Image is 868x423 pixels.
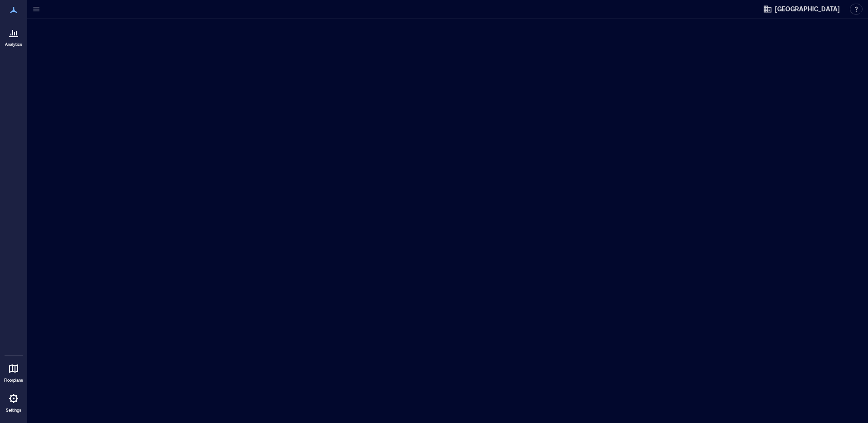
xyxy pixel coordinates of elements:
[5,42,22,47] p: Analytics
[4,378,23,383] p: Floorplans
[6,408,21,413] p: Settings
[1,358,26,386] a: Floorplans
[2,22,25,50] a: Analytics
[775,5,840,14] span: [GEOGRAPHIC_DATA]
[760,2,843,16] button: [GEOGRAPHIC_DATA]
[3,388,25,416] a: Settings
